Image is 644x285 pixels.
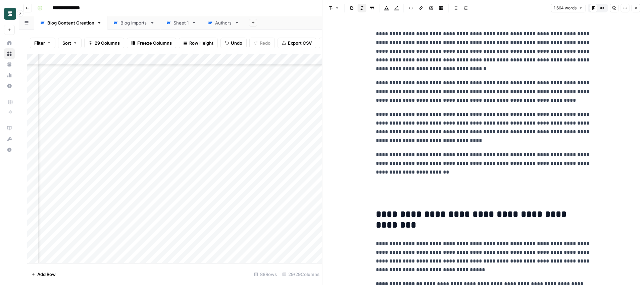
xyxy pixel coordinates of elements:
[551,4,586,12] button: 1,664 words
[174,19,189,26] div: Sheet 1
[4,59,15,70] a: Your Data
[4,144,15,155] button: Help + Support
[120,19,147,26] div: Blog Imports
[84,38,124,48] button: 29 Columns
[288,40,312,46] span: Export CSV
[27,269,60,280] button: Add Row
[554,5,577,11] span: 1,664 words
[107,16,160,30] a: Blog Imports
[4,123,15,134] a: AirOps Academy
[4,70,15,81] a: Usage
[179,38,218,48] button: Row Height
[249,38,275,48] button: Redo
[4,8,16,20] img: Borderless Logo
[4,38,15,48] a: Home
[34,16,107,30] a: Blog Content Creation
[4,48,15,59] a: Browse
[278,38,316,48] button: Export CSV
[34,40,45,46] span: Filter
[58,38,82,48] button: Sort
[280,269,322,280] div: 29/29 Columns
[137,40,172,46] span: Freeze Columns
[251,269,280,280] div: 88 Rows
[202,16,245,30] a: Authors
[95,40,120,46] span: 29 Columns
[215,19,232,26] div: Authors
[47,19,94,26] div: Blog Content Creation
[127,38,176,48] button: Freeze Columns
[4,134,15,144] button: What's new?
[30,38,55,48] button: Filter
[62,40,71,46] span: Sort
[4,5,15,22] button: Workspace: Borderless
[37,271,56,278] span: Add Row
[189,40,213,46] span: Row Height
[4,81,15,91] a: Settings
[160,16,202,30] a: Sheet 1
[260,40,270,46] span: Redo
[220,38,247,48] button: Undo
[231,40,242,46] span: Undo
